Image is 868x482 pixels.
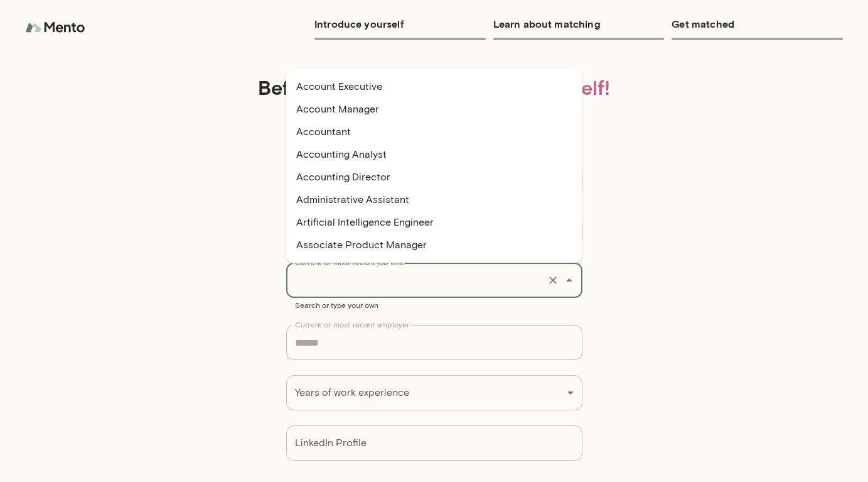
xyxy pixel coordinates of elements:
li: Accounting Director [286,166,582,189]
li: Account Executive [286,75,582,98]
li: Benefits Manager [286,256,582,279]
li: Accounting Analyst [286,143,582,166]
li: Accountant [286,121,582,143]
li: Administrative Assistant [286,189,582,211]
h6: Introduce yourself [314,15,486,33]
p: Search or type your own [295,300,574,310]
li: Account Manager [286,98,582,121]
h6: Learn about matching [493,15,665,33]
h6: Get matched [672,15,843,33]
label: Current or most recent employer [295,319,409,330]
h4: Before we start, tell us about [68,75,801,99]
button: Close [560,271,578,289]
li: Artificial Intelligence Engineer [286,211,582,234]
img: logo [25,15,88,40]
li: Associate Product Manager [286,234,582,256]
button: Clear [544,271,562,289]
